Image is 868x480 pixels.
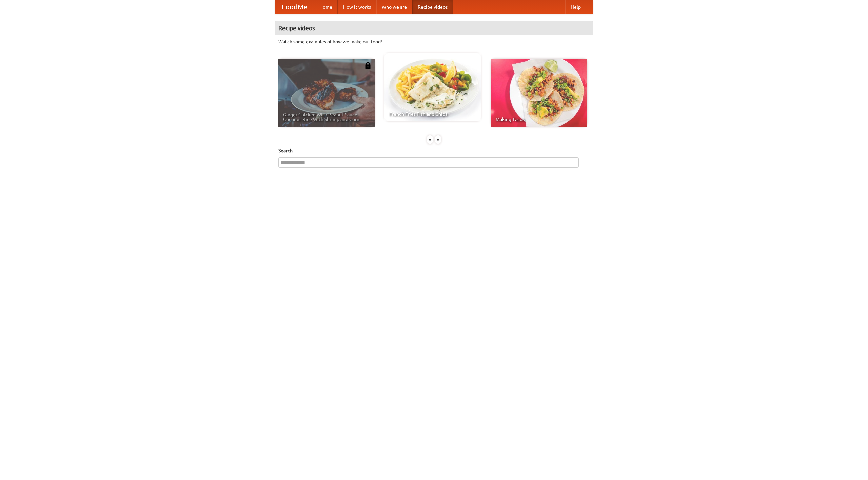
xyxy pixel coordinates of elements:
p: Watch some examples of how we make our food! [278,38,590,45]
img: 483408.png [364,62,371,69]
a: How it works [338,0,376,14]
div: « [427,135,433,144]
a: FoodMe [275,0,314,14]
a: Who we are [376,0,412,14]
h5: Search [278,147,590,154]
a: Making Tacos [491,59,587,127]
div: » [435,135,441,144]
a: Help [565,0,586,14]
h4: Recipe videos [275,21,593,35]
a: Home [314,0,338,14]
span: Making Tacos [496,117,583,122]
a: Recipe videos [412,0,453,14]
a: French Fries Fish and Chips [384,53,481,121]
span: French Fries Fish and Chips [389,112,476,116]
